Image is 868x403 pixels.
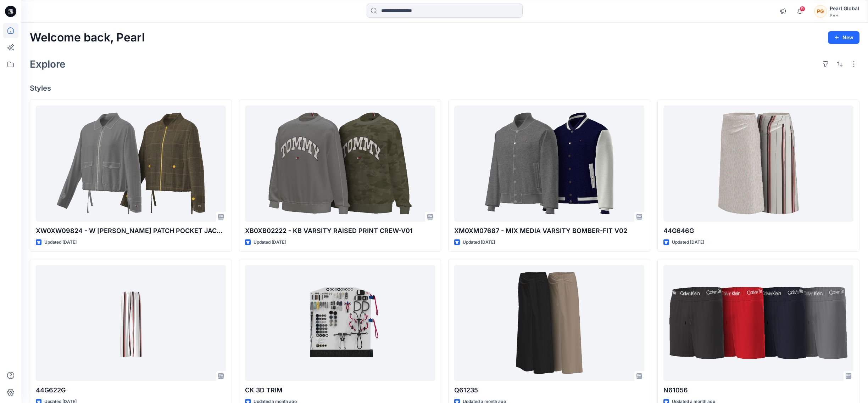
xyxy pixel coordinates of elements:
[44,239,77,246] p: Updated [DATE]
[828,31,859,44] button: New
[245,106,435,222] a: XB0XB02222 - KB VARSITY RAISED PRINT CREW-V01
[672,239,704,246] p: Updated [DATE]
[814,5,827,18] div: PG
[245,385,435,395] p: CK 3D TRIM
[30,84,859,92] h4: Styles
[454,226,644,236] p: XM0XM07687 - MIX MEDIA VARSITY BOMBER-FIT V02
[30,58,66,70] h2: Explore
[463,239,495,246] p: Updated [DATE]
[663,385,853,395] p: N61056
[830,13,859,18] div: PVH
[245,226,435,236] p: XB0XB02222 - KB VARSITY RAISED PRINT CREW-V01
[254,239,286,246] p: Updated [DATE]
[454,265,644,381] a: Q61235
[36,106,226,222] a: XW0XW09824 - W LYLA PATCH POCKET JACKET-CHECK-PROTO V01
[663,265,853,381] a: N61056
[663,106,853,222] a: 44G646G
[663,226,853,236] p: 44G646G
[36,265,226,381] a: 44G622G
[830,4,859,13] div: Pearl Global
[36,226,226,236] p: XW0XW09824 - W [PERSON_NAME] PATCH POCKET JACKET-CHECK-PROTO V01
[245,265,435,381] a: CK 3D TRIM
[36,385,226,395] p: 44G622G
[30,31,145,44] h2: Welcome back, Pearl
[454,385,644,395] p: Q61235
[800,6,805,12] span: 9
[454,106,644,222] a: XM0XM07687 - MIX MEDIA VARSITY BOMBER-FIT V02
